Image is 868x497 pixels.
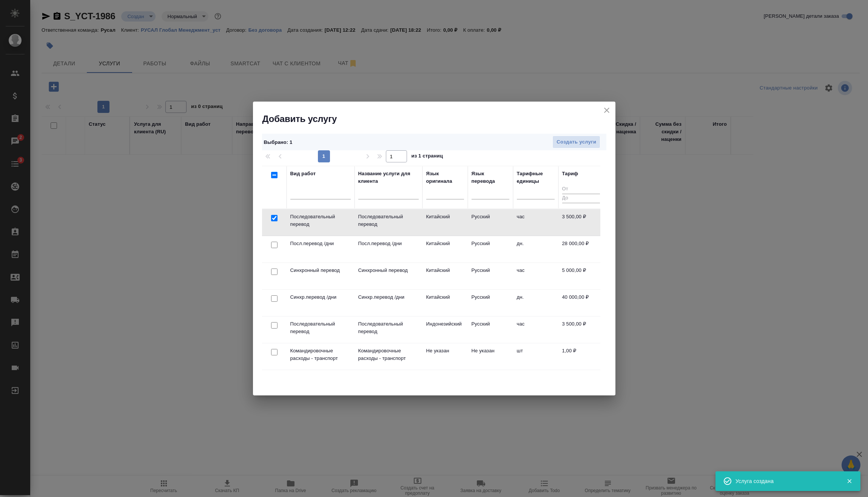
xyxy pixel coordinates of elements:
[557,138,596,147] span: Создать услуги
[422,263,468,289] td: Китайский
[422,209,468,236] td: Китайский
[562,185,600,194] input: От
[842,478,857,485] button: Закрыть
[290,170,316,177] div: Вид работ
[472,170,509,185] div: Язык перевода
[735,477,835,485] div: Услуга создана
[513,209,558,236] td: час
[358,240,419,247] p: Посл.перевод /дни
[558,316,604,343] td: 3 500,00 ₽
[468,209,513,236] td: Русский
[558,236,604,262] td: 28 000,00 ₽
[290,347,351,362] p: Командировочные расходы - транспорт
[601,105,612,116] button: close
[468,316,513,343] td: Русский
[358,293,419,301] p: Синхр.перевод /дни
[264,139,293,145] span: Выбрано : 1
[290,213,351,228] p: Последовательный перевод
[513,343,558,370] td: шт
[422,236,468,262] td: Китайский
[358,320,419,335] p: Последовательный перевод
[290,320,351,335] p: Последовательный перевод
[513,316,558,343] td: час
[513,236,558,262] td: дн.
[290,293,351,301] p: Синхр.перевод /дни
[262,113,615,125] h2: Добавить услугу
[358,347,419,362] p: Командировочные расходы - транспорт
[558,209,604,236] td: 3 500,00 ₽
[562,170,578,177] div: Тариф
[422,290,468,316] td: Китайский
[468,343,513,370] td: Не указан
[558,263,604,289] td: 5 000,00 ₽
[558,343,604,370] td: 1,00 ₽
[517,170,555,185] div: Тарифные единицы
[426,170,464,185] div: Язык оригинала
[358,170,419,185] div: Название услуги для клиента
[552,136,600,149] button: Создать услуги
[358,213,419,228] p: Последовательный перевод
[468,290,513,316] td: Русский
[290,240,351,247] p: Посл.перевод /дни
[422,316,468,343] td: Индонезийский
[513,263,558,289] td: час
[558,290,604,316] td: 40 000,00 ₽
[412,151,443,162] span: из 1 страниц
[562,194,600,203] input: До
[468,263,513,289] td: Русский
[290,267,351,274] p: Синхронный перевод
[422,343,468,370] td: Не указан
[468,236,513,262] td: Русский
[513,290,558,316] td: дн.
[358,267,419,274] p: Синхронный перевод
